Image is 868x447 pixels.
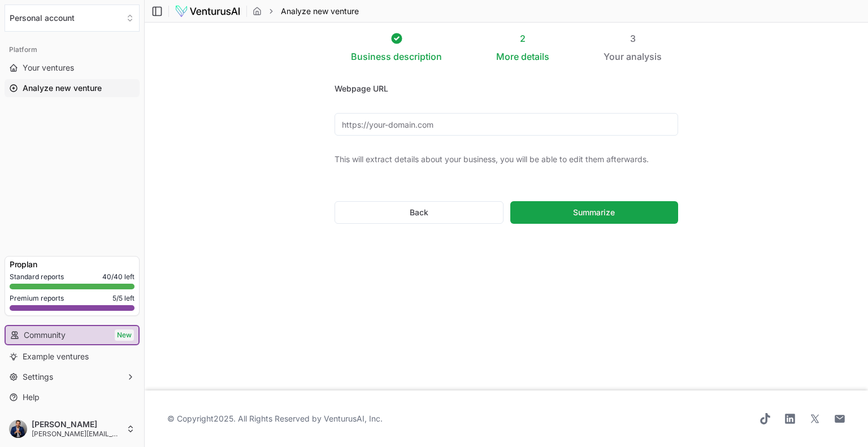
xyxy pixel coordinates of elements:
[5,415,140,442] button: [PERSON_NAME][PERSON_NAME][EMAIL_ADDRESS][PERSON_NAME][DOMAIN_NAME]
[24,329,66,341] span: Community
[23,83,102,94] span: Analyze new venture
[496,50,519,63] span: More
[175,5,241,18] img: logo
[6,326,138,344] a: CommunityNew
[335,113,678,136] input: https://your-domain.com
[102,272,134,281] span: 40 / 40 left
[351,50,391,63] span: Business
[23,62,74,73] span: Your ventures
[324,414,380,423] a: VenturusAI, Inc
[112,294,134,303] span: 5 / 5 left
[604,32,662,45] div: 3
[10,272,64,281] span: Standard reports
[335,154,678,165] p: This will extract details about your business, you will be able to edit them afterwards.
[521,51,549,62] span: details
[393,51,442,62] span: description
[23,392,40,403] span: Help
[167,413,383,424] span: © Copyright 2025 . All Rights Reserved by .
[510,201,678,224] button: Summarize
[23,371,53,383] span: Settings
[5,388,140,406] a: Help
[9,420,27,438] img: ACg8ocL3WiEshd9CCjDOGpMVvs9F1-ka5eMiU83UgMKJDBd5Hu873C9X=s96-c
[115,329,134,341] span: New
[573,207,615,218] span: Summarize
[10,294,64,303] span: Premium reports
[496,32,549,45] div: 2
[5,59,140,77] a: Your ventures
[5,79,140,97] a: Analyze new venture
[626,51,662,62] span: analysis
[10,259,134,270] h3: Pro plan
[5,5,140,32] button: Select an organization
[253,6,359,17] nav: breadcrumb
[5,368,140,386] button: Settings
[5,41,140,59] div: Platform
[32,429,121,439] span: [PERSON_NAME][EMAIL_ADDRESS][PERSON_NAME][DOMAIN_NAME]
[23,351,89,362] span: Example ventures
[335,84,388,93] label: Webpage URL
[5,348,140,366] a: Example ventures
[335,201,504,224] button: Back
[32,419,121,429] span: [PERSON_NAME]
[604,50,624,63] span: Your
[281,6,359,17] span: Analyze new venture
